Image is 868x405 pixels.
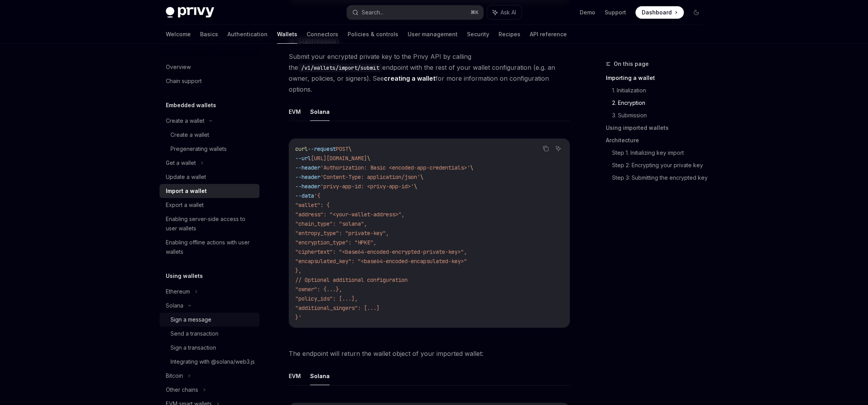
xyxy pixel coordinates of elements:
div: Ethereum [166,287,190,296]
a: Security [467,25,489,44]
a: Basics [200,25,218,44]
span: POST [336,145,348,152]
span: The endpoint will return the wallet object of your imported wallet: [289,348,570,359]
span: Ask AI [501,9,516,16]
div: Send a transaction [170,329,218,338]
div: Update a wallet [166,172,206,182]
span: \ [420,173,423,180]
div: Search... [362,8,383,17]
button: Solana [310,367,330,385]
div: Get a wallet [166,158,196,168]
span: Submit your encrypted private key to the Privy API by calling the endpoint with the rest of your ... [289,51,570,95]
a: Wallets [277,25,297,44]
span: 'Authorization: Basic <encoded-app-credentials>' [320,164,470,171]
span: "chain_type": "solana", [295,220,367,227]
div: Overview [166,62,191,72]
a: Support [605,9,626,16]
div: Other chains [166,385,198,394]
span: Dashboard [642,9,672,16]
a: Sign a message [160,313,259,327]
a: Export a wallet [160,198,259,212]
span: \ [414,183,417,190]
a: Chain support [160,74,259,88]
a: Enabling server-side access to user wallets [160,212,259,235]
div: Export a wallet [166,200,204,210]
span: \ [367,155,370,162]
span: "policy_ids": [...], [295,295,358,302]
button: Solana [310,103,330,121]
span: "ciphertext": "<base64-encoded-encrypted-private-key>", [295,248,467,255]
a: Importing a wallet [606,72,709,84]
span: }' [295,314,302,321]
span: // Optional additional configuration [295,276,408,283]
code: /v1/wallets/import/submit [298,64,382,72]
a: Sign a transaction [160,341,259,355]
button: Search...⌘K [347,5,483,19]
span: }, [295,267,302,274]
span: ⌘ K [470,9,479,16]
img: dark logo [166,7,214,18]
div: Enabling offline actions with user wallets [166,238,255,256]
a: Create a wallet [160,128,259,142]
span: --header [295,164,320,171]
span: '{ [314,192,320,199]
button: Toggle dark mode [690,6,703,19]
span: "encryption_type": "HPKE", [295,239,376,246]
a: Welcome [166,25,191,44]
a: Demo [580,9,595,16]
a: Send a transaction [160,327,259,341]
div: Import a wallet [166,186,207,196]
a: Update a wallet [160,170,259,184]
span: --header [295,183,320,190]
span: --header [295,173,320,180]
span: \ [348,145,351,152]
button: Ask AI [487,5,522,19]
a: API reference [530,25,567,44]
a: Enabling offline actions with user wallets [160,235,259,259]
span: curl [295,145,308,152]
span: "owner": {...}, [295,286,342,293]
a: creating a wallet [384,74,435,83]
a: Recipes [499,25,520,44]
span: --url [295,155,311,162]
a: Integrating with @solana/web3.js [160,355,259,369]
a: Step 3: Submitting the encrypted key [612,172,709,184]
span: "encapsulated_key": "<base64-encoded-encapsulated-key>" [295,258,467,265]
a: Pregenerating wallets [160,142,259,156]
div: Create a wallet [170,130,209,140]
a: Overview [160,60,259,74]
div: Create a wallet [166,116,204,126]
span: "additional_singers": [...] [295,304,380,311]
span: \ [470,164,473,171]
div: Pregenerating wallets [170,144,227,154]
div: Enabling server-side access to user wallets [166,214,255,233]
a: Architecture [606,134,709,147]
a: 2. Encryption [612,97,709,109]
a: Using imported wallets [606,122,709,134]
div: Solana [166,301,183,310]
span: --request [308,145,336,152]
a: Step 2: Encrypting your private key [612,159,709,172]
a: Authentication [227,25,268,44]
span: --data [295,192,314,199]
span: "wallet": { [295,202,330,209]
a: Connectors [307,25,338,44]
a: User management [408,25,458,44]
span: "address": "<your-wallet-address>", [295,211,405,218]
a: Import a wallet [160,184,259,198]
a: Policies & controls [348,25,398,44]
span: 'privy-app-id: <privy-app-id>' [320,183,414,190]
div: Sign a message [170,315,211,324]
div: Integrating with @solana/web3.js [170,357,255,366]
h5: Using wallets [166,271,203,281]
div: Sign a transaction [170,343,216,352]
span: 'Content-Type: application/json' [320,173,420,180]
h5: Embedded wallets [166,101,216,110]
button: Copy the contents from the code block [541,143,551,154]
span: [URL][DOMAIN_NAME] [311,155,367,162]
div: Bitcoin [166,371,183,380]
span: On this page [614,59,649,69]
a: 3. Submission [612,109,709,122]
button: Ask AI [553,143,563,154]
a: 1. Initialization [612,84,709,97]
